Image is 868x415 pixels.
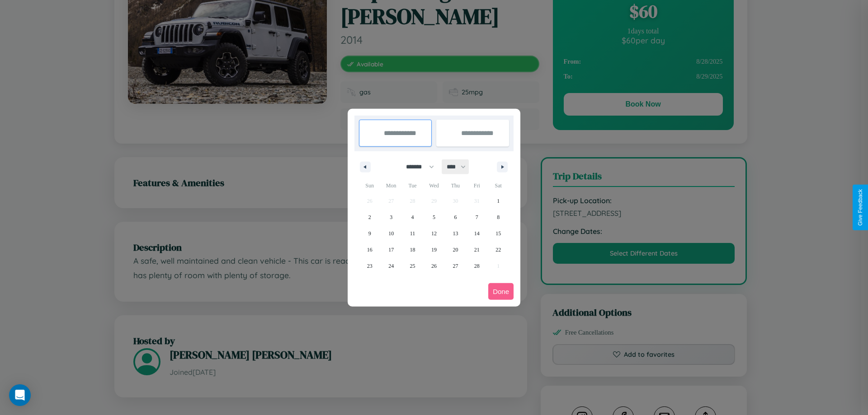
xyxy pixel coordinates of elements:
button: 17 [380,242,401,258]
span: 24 [388,258,394,274]
button: 10 [380,225,401,242]
button: 25 [402,258,423,274]
button: 3 [380,209,401,225]
button: 14 [466,225,487,242]
span: 20 [453,242,458,258]
span: 16 [367,242,373,258]
button: 7 [466,209,487,225]
button: 23 [359,258,380,274]
span: 22 [495,242,501,258]
button: 9 [359,225,380,242]
span: 21 [474,242,480,258]
div: Open Intercom Messenger [9,384,31,406]
button: 28 [466,258,487,274]
button: 16 [359,242,380,258]
span: 14 [474,225,480,242]
button: 1 [488,193,509,209]
span: 2 [368,209,371,225]
span: 19 [431,242,437,258]
button: 15 [488,225,509,242]
button: 18 [402,242,423,258]
button: 5 [423,209,444,225]
button: 20 [445,242,466,258]
span: 27 [453,258,458,274]
button: 26 [423,258,444,274]
span: Tue [402,178,423,193]
span: 1 [497,193,500,209]
button: 11 [402,225,423,242]
span: 8 [497,209,500,225]
button: 8 [488,209,509,225]
div: Give Feedback [857,189,863,226]
span: Sat [488,178,509,193]
span: Mon [380,178,401,193]
button: 4 [402,209,423,225]
span: 11 [410,225,415,242]
span: Fri [466,178,487,193]
button: 19 [423,242,444,258]
span: 7 [476,209,478,225]
span: 3 [390,209,392,225]
span: 5 [433,209,435,225]
span: 23 [367,258,373,274]
button: 27 [445,258,466,274]
span: 12 [431,225,437,242]
span: 4 [411,209,414,225]
span: Sun [359,178,380,193]
button: Done [488,283,514,300]
button: 13 [445,225,466,242]
span: 13 [453,225,458,242]
span: 18 [410,242,415,258]
button: 24 [380,258,401,274]
span: Thu [445,178,466,193]
span: 9 [368,225,371,242]
button: 2 [359,209,380,225]
button: 21 [466,242,487,258]
span: 10 [388,225,394,242]
span: 17 [388,242,394,258]
button: 12 [423,225,444,242]
span: 28 [474,258,480,274]
button: 22 [488,242,509,258]
span: 15 [495,225,501,242]
span: 25 [410,258,415,274]
span: 6 [454,209,457,225]
span: 26 [431,258,437,274]
span: Wed [423,178,444,193]
button: 6 [445,209,466,225]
